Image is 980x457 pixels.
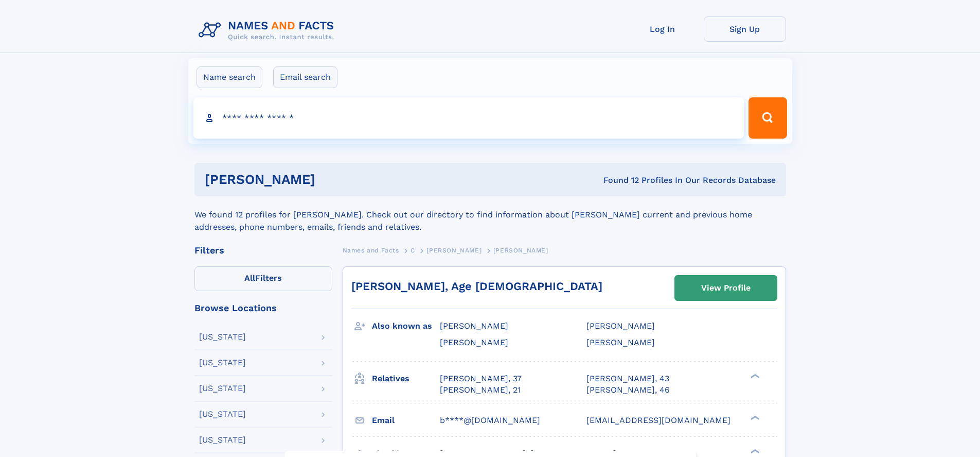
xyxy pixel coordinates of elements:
span: [PERSON_NAME] [493,247,548,254]
span: [PERSON_NAME] [440,337,508,347]
img: Logo Names and Facts [194,16,343,44]
a: [PERSON_NAME], 21 [440,384,521,396]
span: [EMAIL_ADDRESS][DOMAIN_NAME] [586,415,730,425]
a: C [411,244,415,257]
a: View Profile [675,276,777,300]
div: View Profile [701,276,751,300]
a: [PERSON_NAME], 46 [586,384,670,396]
div: ❯ [748,414,760,421]
div: We found 12 profiles for [PERSON_NAME]. Check out our directory to find information about [PERSON... [194,196,786,233]
div: ❯ [748,448,760,454]
a: [PERSON_NAME], 37 [440,373,522,384]
div: Found 12 Profiles In Our Records Database [459,175,776,186]
div: [US_STATE] [199,359,246,367]
a: [PERSON_NAME] [426,244,482,257]
div: [US_STATE] [199,384,246,393]
span: [PERSON_NAME] [586,321,655,331]
div: [US_STATE] [199,333,246,341]
div: [US_STATE] [199,436,246,444]
div: ❯ [748,373,760,379]
span: All [244,273,255,283]
label: Name search [197,66,262,88]
button: Search Button [749,97,787,139]
span: [PERSON_NAME] [586,337,655,347]
a: [PERSON_NAME], 43 [586,373,669,384]
div: Browse Locations [194,303,332,313]
a: Log In [621,16,704,42]
span: C [411,247,415,254]
h3: Also known as [372,317,440,335]
div: Filters [194,246,332,255]
label: Email search [273,66,337,88]
a: [PERSON_NAME], Age [DEMOGRAPHIC_DATA] [351,280,602,293]
a: Sign Up [704,16,786,42]
h3: Relatives [372,370,440,387]
div: [US_STATE] [199,410,246,418]
a: Names and Facts [343,244,399,257]
span: [PERSON_NAME] [426,247,482,254]
h1: [PERSON_NAME] [205,173,459,186]
span: [PERSON_NAME] [440,321,508,331]
label: Filters [194,266,332,291]
input: search input [193,97,744,139]
h3: Email [372,412,440,429]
